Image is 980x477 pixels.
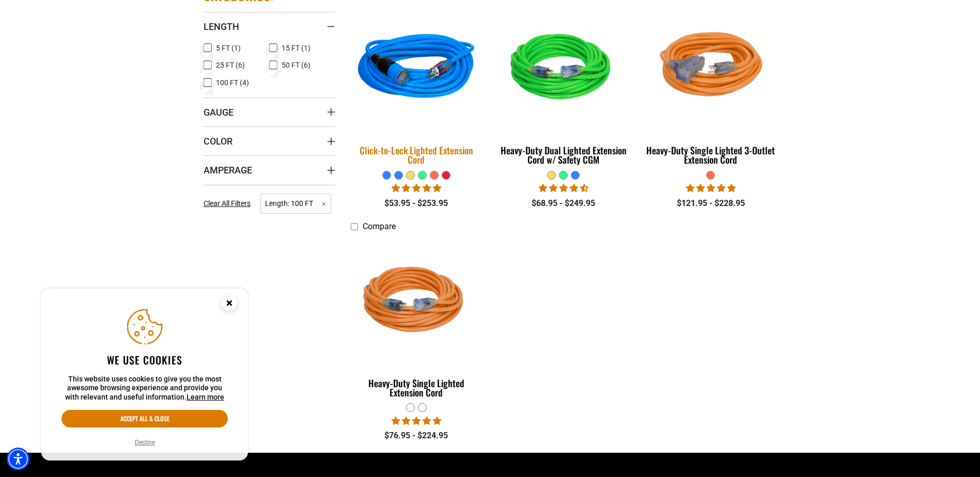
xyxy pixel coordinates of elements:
[344,3,489,135] img: blue
[61,353,228,367] h2: We use cookies
[351,430,483,442] div: $76.95 - $224.95
[392,416,441,426] span: 5.00 stars
[686,183,736,193] span: 5.00 stars
[646,9,776,128] img: orange
[645,197,776,210] div: $121.95 - $228.95
[204,126,335,155] summary: Color
[497,197,629,210] div: $68.95 - $249.95
[392,183,441,193] span: 4.87 stars
[41,289,248,461] aside: Cookie Consent
[645,4,776,170] a: orange Heavy-Duty Single Lighted 3-Outlet Extension Cord
[204,164,252,176] span: Amperage
[61,375,228,402] p: This website uses cookies to give you the most awesome browsing experience and provide you with r...
[351,242,481,360] img: orange
[204,199,251,208] span: Clear All Filters
[204,12,335,41] summary: Length
[216,61,245,69] span: 25 FT (6)
[132,437,158,448] button: Decline
[204,198,255,209] a: Clear All Filters
[260,198,331,208] a: Length: 100 FT
[260,194,331,214] span: Length: 100 FT
[351,4,483,170] a: blue Click-to-Lock Lighted Extension Cord
[363,221,396,231] span: Compare
[204,106,234,118] span: Gauge
[216,79,249,86] span: 100 FT (4)
[216,44,241,52] span: 5 FT (1)
[497,4,629,170] a: green Heavy-Duty Dual Lighted Extension Cord w/ Safety CGM
[204,155,335,184] summary: Amperage
[204,98,335,126] summary: Gauge
[351,197,483,210] div: $53.95 - $253.95
[61,410,228,427] button: Accept all & close
[7,448,29,470] div: Accessibility Menu
[186,393,224,401] a: This website uses cookies to give you the most awesome browsing experience and provide you with r...
[645,146,776,164] div: Heavy-Duty Single Lighted 3-Outlet Extension Cord
[351,146,483,164] div: Click-to-Lock Lighted Extension Cord
[282,61,310,69] span: 50 FT (6)
[499,9,629,128] img: green
[539,183,588,193] span: 4.64 stars
[351,378,483,397] div: Heavy-Duty Single Lighted Extension Cord
[211,289,248,321] button: Close this option
[282,44,310,52] span: 15 FT (1)
[497,146,629,164] div: Heavy-Duty Dual Lighted Extension Cord w/ Safety CGM
[351,237,483,403] a: orange Heavy-Duty Single Lighted Extension Cord
[204,21,239,33] span: Length
[204,135,232,147] span: Color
